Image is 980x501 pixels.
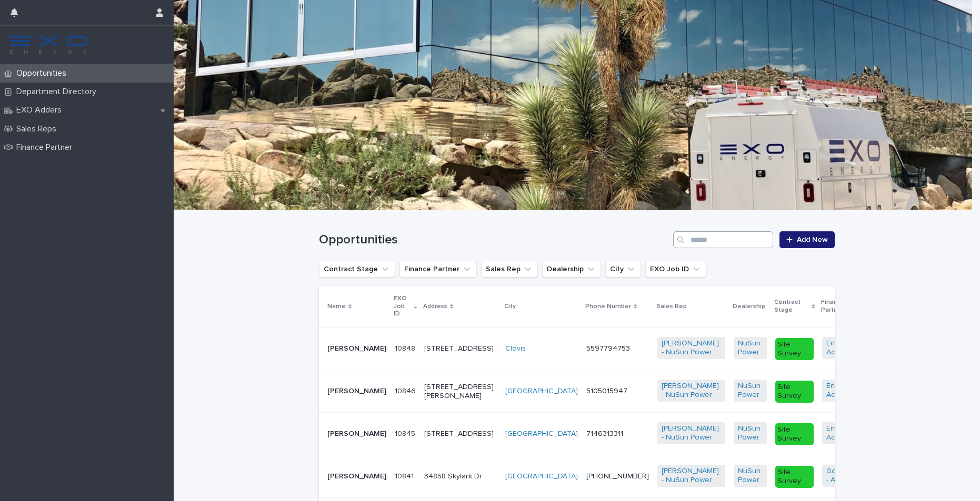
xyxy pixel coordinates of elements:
[586,473,649,480] a: [PHONE_NUMBER]
[586,345,630,352] a: 5597794753
[733,301,765,312] p: Dealership
[826,424,862,442] a: EnFin - Active
[395,342,417,353] p: 10848
[505,344,526,353] a: Clovis
[662,467,721,485] a: [PERSON_NAME] - NuSun Power
[605,261,641,278] button: City
[12,142,81,152] p: Finance Partner
[319,327,954,371] tr: [PERSON_NAME]1084810848 [STREET_ADDRESS]Clovis 5597794753[PERSON_NAME] - NuSun Power NuSun Power ...
[775,381,814,403] div: Site Survey
[505,430,578,438] a: [GEOGRAPHIC_DATA]
[12,87,105,97] p: Department Directory
[395,385,418,396] p: 10846
[662,339,721,357] a: [PERSON_NAME] - NuSun Power
[645,261,706,278] button: EXO Job ID
[826,467,862,485] a: Goodleap - Active
[327,472,386,481] p: [PERSON_NAME]
[319,261,395,278] button: Contract Stage
[662,382,721,400] a: [PERSON_NAME] - NuSun Power
[327,387,386,396] p: [PERSON_NAME]
[319,371,954,412] tr: [PERSON_NAME]1084610846 [STREET_ADDRESS][PERSON_NAME][GEOGRAPHIC_DATA] 5105015947[PERSON_NAME] - ...
[395,470,416,481] p: 10841
[327,301,346,312] p: Name
[481,261,538,278] button: Sales Rep
[585,301,631,312] p: Phone Number
[656,301,687,312] p: Sales Rep
[738,467,763,485] a: NuSun Power
[399,261,477,278] button: Finance Partner
[505,387,578,396] a: [GEOGRAPHIC_DATA]
[395,427,417,438] p: 10845
[327,430,386,438] p: [PERSON_NAME]
[738,339,763,357] a: NuSun Power
[826,382,862,400] a: EnFin - Active
[775,423,814,445] div: Site Survey
[662,424,721,442] a: [PERSON_NAME] - NuSun Power
[775,466,814,488] div: Site Survey
[394,293,411,320] p: EXO Job ID
[826,339,862,357] a: EnFin - Active
[327,344,386,353] p: [PERSON_NAME]
[12,105,70,115] p: EXO Adders
[586,430,623,437] a: 7146313311
[424,383,497,401] p: [STREET_ADDRESS][PERSON_NAME]
[542,261,601,278] button: Dealership
[424,472,497,481] p: 34858 Skylark Dr
[504,301,516,312] p: City
[12,124,65,134] p: Sales Reps
[821,296,867,316] p: Finance Partner
[8,34,88,55] img: FKS5r6ZBThi8E5hshIGi
[738,424,763,442] a: NuSun Power
[779,231,835,248] a: Add New
[586,387,627,395] a: 5105015947
[12,68,75,78] p: Opportunities
[319,456,954,497] tr: [PERSON_NAME]1084110841 34858 Skylark Dr[GEOGRAPHIC_DATA] [PHONE_NUMBER][PERSON_NAME] - NuSun Pow...
[319,232,669,248] h1: Opportunities
[505,472,578,481] a: [GEOGRAPHIC_DATA]
[424,430,497,438] p: [STREET_ADDRESS]
[319,412,954,456] tr: [PERSON_NAME]1084510845 [STREET_ADDRESS][GEOGRAPHIC_DATA] 7146313311[PERSON_NAME] - NuSun Power N...
[775,338,814,360] div: Site Survey
[774,296,809,316] p: Contract Stage
[738,382,763,400] a: NuSun Power
[797,236,828,243] span: Add New
[423,301,447,312] p: Address
[673,231,773,248] input: Search
[424,344,497,353] p: [STREET_ADDRESS]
